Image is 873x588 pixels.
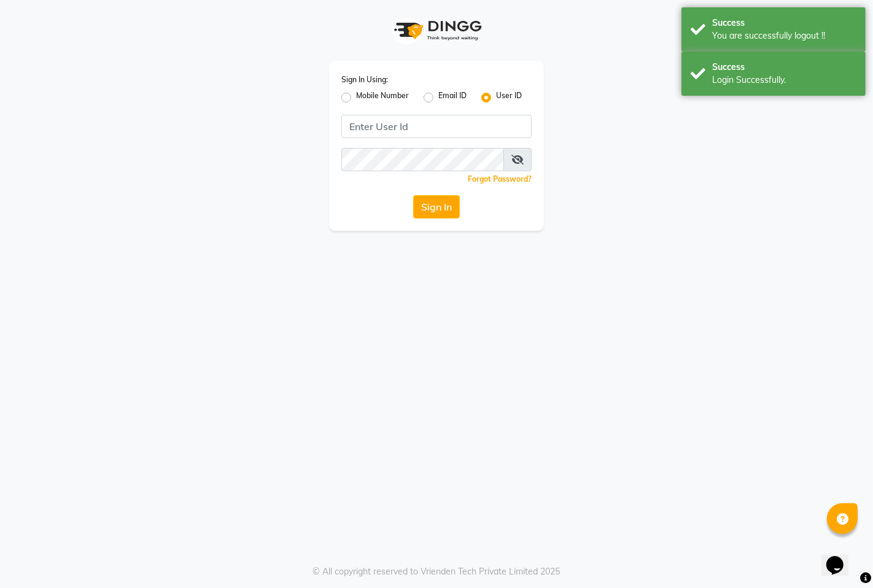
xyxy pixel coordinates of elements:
label: Sign In Using: [341,74,388,85]
button: Sign In [413,195,460,219]
label: User ID [496,90,522,105]
input: Username [341,115,532,138]
a: Forgot Password? [468,174,532,184]
input: Username [341,148,504,171]
label: Mobile Number [356,90,409,105]
label: Email ID [438,90,467,105]
div: You are successfully logout !! [712,29,856,42]
iframe: chat widget [821,539,861,576]
div: Login Successfully. [712,74,856,87]
div: Success [712,61,856,74]
img: logo1.svg [387,12,486,48]
div: Success [712,17,856,29]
